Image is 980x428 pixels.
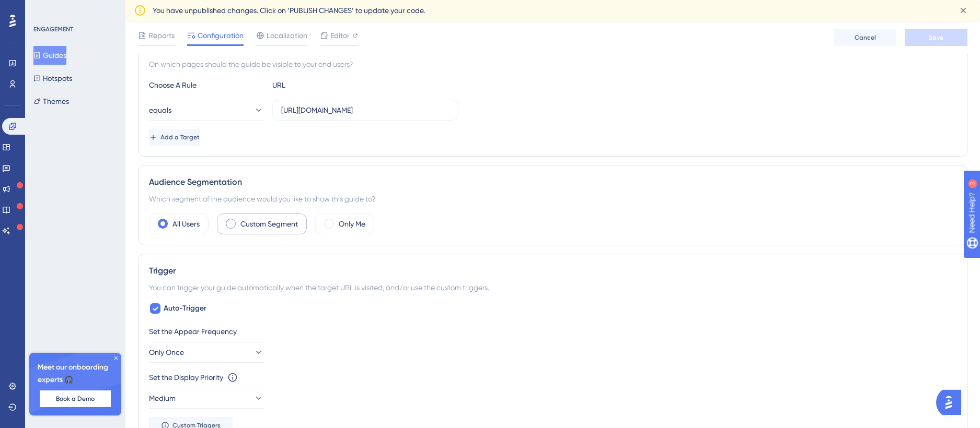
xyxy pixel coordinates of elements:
label: All Users [172,218,200,230]
button: Medium [149,388,264,409]
span: Configuration [198,29,244,42]
label: Only Me [339,218,365,230]
span: You have unpublished changes. Click on ‘PUBLISH CHANGES’ to update your code. [153,4,425,17]
span: Localization [267,29,307,42]
div: On which pages should the guide be visible to your end users? [149,58,956,70]
button: Book a Demo [40,390,111,407]
span: Cancel [855,33,876,42]
span: Editor [330,29,350,42]
input: yourwebsite.com/path [281,104,449,116]
span: Auto-Trigger [164,302,206,315]
div: Set the Appear Frequency [149,325,956,338]
button: equals [149,100,264,121]
div: Which segment of the audience would you like to show this guide to? [149,193,956,205]
span: equals [149,104,171,116]
span: Only Once [149,346,184,359]
button: Only Once [149,342,264,363]
button: Add a Target [149,129,200,146]
div: ENGAGEMENT [33,25,73,33]
div: 3 [73,5,76,14]
div: URL [272,79,387,91]
button: Cancel [834,29,896,46]
label: Custom Segment [240,218,298,230]
div: Trigger [149,265,956,277]
span: Need Help? [25,3,65,15]
span: Book a Demo [56,395,95,403]
button: Themes [33,92,69,111]
span: Save [929,33,943,42]
button: Save [905,29,967,46]
div: Set the Display Priority [149,371,223,384]
span: Add a Target [160,133,200,141]
button: Guides [33,46,66,65]
span: Reports [148,29,175,42]
span: Medium [149,392,176,405]
div: You can trigger your guide automatically when the target URL is visited, and/or use the custom tr... [149,281,956,294]
div: Choose A Rule [149,79,264,91]
div: Audience Segmentation [149,176,956,188]
button: Hotspots [33,69,72,88]
span: Meet our onboarding experts 🎧 [38,361,113,386]
iframe: UserGuiding AI Assistant Launcher [936,387,967,418]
